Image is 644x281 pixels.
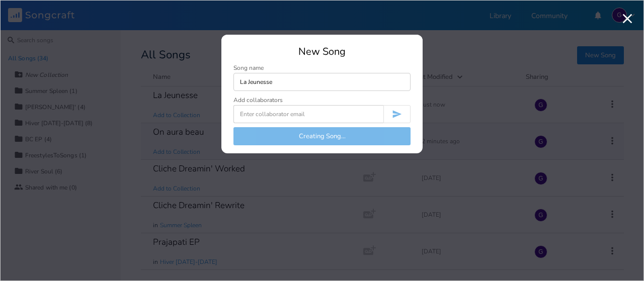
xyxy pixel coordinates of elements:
[233,65,411,71] div: Song name
[233,73,411,91] input: Enter song name
[233,97,283,103] div: Add collaborators
[233,105,383,123] input: Enter collaborator email
[233,127,411,145] button: Creating Song...
[233,47,411,57] div: New Song
[383,105,411,123] button: Invite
